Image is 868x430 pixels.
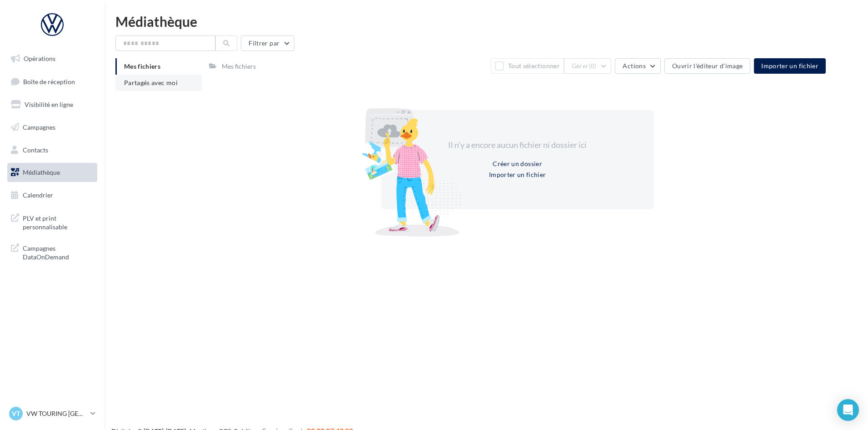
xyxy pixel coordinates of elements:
a: VT VW TOURING [GEOGRAPHIC_DATA] [7,405,97,422]
span: Médiathèque [23,168,60,176]
span: Campagnes DataOnDemand [23,242,94,262]
span: Mes fichiers [124,62,160,70]
span: Partagés avec moi [124,79,178,86]
a: Calendrier [5,186,99,205]
button: Créer un dossier [489,158,546,169]
button: Importer un fichier [485,169,550,180]
span: Visibilité en ligne [25,101,73,108]
span: Contacts [23,146,48,153]
div: Médiathèque [115,15,857,28]
span: Importer un fichier [761,62,818,70]
span: Campagnes [23,123,55,131]
span: Il n'y a encore aucun fichier ni dossier ici [448,140,587,150]
a: Contacts [5,141,99,160]
a: Médiathèque [5,163,99,182]
a: Boîte de réception [5,72,99,91]
span: Boîte de réception [23,77,75,85]
span: PLV et print personnalisable [23,212,94,232]
div: Mes fichiers [222,62,256,71]
span: VT [12,409,20,418]
button: Actions [615,58,660,74]
button: Tout sélectionner [491,58,564,74]
a: Opérations [5,49,99,68]
button: Filtrer par [241,35,294,51]
span: Actions [623,62,645,70]
span: Opérations [24,55,55,62]
button: Gérer(0) [564,58,612,74]
button: Ouvrir l'éditeur d'image [664,58,750,74]
div: Open Intercom Messenger [837,399,859,421]
a: Campagnes [5,118,99,137]
span: Calendrier [23,191,53,199]
button: Importer un fichier [754,58,826,74]
p: VW TOURING [GEOGRAPHIC_DATA] [26,409,87,418]
a: Visibilité en ligne [5,95,99,114]
span: (0) [589,62,597,70]
a: Campagnes DataOnDemand [5,238,99,265]
a: PLV et print personnalisable [5,208,99,235]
